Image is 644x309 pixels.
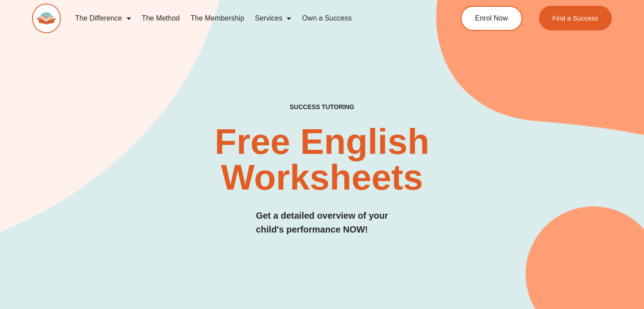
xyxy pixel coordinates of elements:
[552,15,598,21] span: Find a Success
[461,6,522,31] a: Enrol Now
[539,6,612,30] a: Find a Success
[256,209,388,237] h3: Get a detailed overview of your child's performance NOW!
[131,124,513,195] h2: Free English Worksheets​
[236,103,408,111] h4: SUCCESS TUTORING​
[185,8,250,29] a: The Membership
[136,8,185,29] a: The Method
[70,8,136,29] a: The Difference
[475,15,508,22] span: Enrol Now
[297,8,357,29] a: Own a Success
[250,8,297,29] a: Services
[70,8,428,29] nav: Menu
